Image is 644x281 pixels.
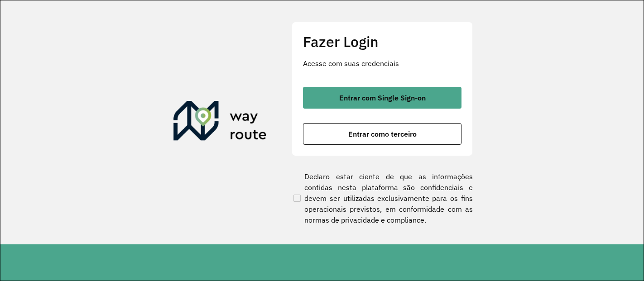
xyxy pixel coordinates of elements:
button: button [303,123,461,145]
button: button [303,87,461,109]
p: Acesse com suas credenciais [303,58,461,69]
span: Entrar como terceiro [348,130,417,138]
img: Roteirizador AmbevTech [173,101,267,144]
h2: Fazer Login [303,33,461,50]
span: Entrar com Single Sign-on [339,94,426,101]
label: Declaro estar ciente de que as informações contidas nesta plataforma são confidenciais e devem se... [292,171,473,225]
